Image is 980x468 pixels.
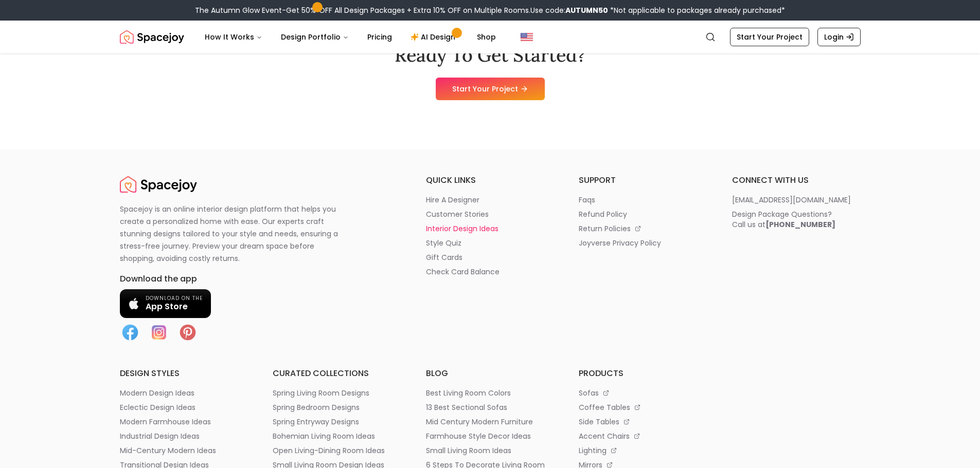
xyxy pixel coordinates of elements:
[120,431,248,441] a: industrial design ideas
[120,289,211,319] a: Download on the App Store
[177,322,198,343] img: Pinterest icon
[579,367,707,380] h6: products
[120,174,197,195] img: Spacejoy Logo
[426,367,555,380] h6: blog
[579,388,707,398] a: sofas
[426,402,555,413] a: 13 best sectional sofas
[120,174,197,195] a: Spacejoy
[426,402,507,413] p: 13 best sectional sofas
[579,445,607,456] p: lighting
[120,27,184,47] a: Spacejoy
[579,209,627,219] p: refund policy
[120,27,184,47] img: Spacejoy Logo
[273,445,401,456] a: open living-dining room ideas
[579,445,707,456] a: lighting
[273,388,401,398] a: spring living room designs
[273,27,357,47] button: Design Portfolio
[732,209,835,230] div: Design Package Questions? Call us at
[149,322,169,343] img: Instagram icon
[120,431,200,441] p: industrial design ideas
[579,223,707,234] a: return policies
[120,417,248,427] a: modern farmhouse ideas
[273,367,401,380] h6: curated collections
[146,295,203,302] span: Download on the
[426,445,511,456] p: small living room ideas
[426,238,555,248] a: style quiz
[579,209,707,219] a: refund policy
[521,31,533,43] img: United States
[120,21,861,53] nav: Global
[426,252,462,263] p: gift cards
[426,195,555,205] a: hire a designer
[426,174,555,186] h6: quick links
[426,431,531,441] p: farmhouse style decor ideas
[579,223,631,234] p: return policies
[273,388,369,398] p: spring living room designs
[273,417,359,427] p: spring entryway designs
[817,28,861,46] a: Login
[436,78,545,100] a: Start Your Project
[426,417,555,427] a: mid century modern furniture
[579,238,661,248] p: joyverse privacy policy
[579,174,707,186] h6: support
[395,45,585,65] h2: Ready To Get Started?
[426,445,555,456] a: small living room ideas
[197,27,504,47] nav: Main
[530,5,608,15] span: Use code:
[273,431,401,441] a: bohemian living room ideas
[120,402,195,413] p: eclectic design ideas
[579,417,707,427] a: side tables
[426,417,533,427] p: mid century modern furniture
[732,174,861,186] h6: connect with us
[120,367,248,380] h6: design styles
[426,388,555,398] a: best living room colors
[426,267,555,277] a: check card balance
[608,5,785,15] span: *Not applicable to packages already purchased*
[426,223,555,234] a: interior design ideas
[732,209,861,230] a: Design Package Questions?Call us at[PHONE_NUMBER]
[426,195,479,205] p: hire a designer
[565,5,608,15] b: AUTUMN50
[120,203,350,265] p: Spacejoy is an online interior design platform that helps you create a personalized home with eas...
[120,402,248,413] a: eclectic design ideas
[579,195,707,205] a: faqs
[402,27,467,47] a: AI Design
[732,195,861,205] a: [EMAIL_ADDRESS][DOMAIN_NAME]
[579,195,595,205] p: faqs
[579,402,707,413] a: coffee tables
[120,417,211,427] p: modern farmhouse ideas
[195,5,785,15] div: The Autumn Glow Event-Get 50% OFF All Design Packages + Extra 10% OFF on Multiple Rooms.
[120,445,248,456] a: mid-century modern ideas
[426,209,489,219] p: customer stories
[579,402,630,413] p: coffee tables
[120,322,140,343] img: Facebook icon
[273,402,401,413] a: spring bedroom designs
[273,417,401,427] a: spring entryway designs
[120,388,248,398] a: modern design ideas
[579,431,707,441] a: accent chairs
[730,28,809,46] a: Start Your Project
[120,273,401,285] h6: Download the app
[146,302,203,312] span: App Store
[273,402,360,413] p: spring bedroom designs
[273,445,385,456] p: open living-dining room ideas
[273,431,375,441] p: bohemian living room ideas
[426,223,498,234] p: interior design ideas
[469,27,504,47] a: Shop
[579,238,707,248] a: joyverse privacy policy
[732,195,851,205] p: [EMAIL_ADDRESS][DOMAIN_NAME]
[120,445,216,456] p: mid-century modern ideas
[120,388,194,398] p: modern design ideas
[197,27,271,47] button: How It Works
[765,219,835,230] b: [PHONE_NUMBER]
[579,417,619,427] p: side tables
[128,298,139,309] img: Apple logo
[426,252,555,263] a: gift cards
[426,209,555,219] a: customer stories
[426,431,555,441] a: farmhouse style decor ideas
[359,27,400,47] a: Pricing
[579,388,599,398] p: sofas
